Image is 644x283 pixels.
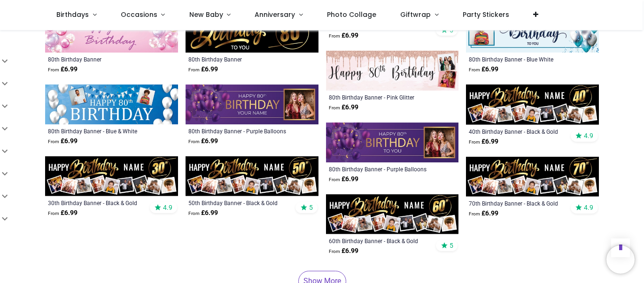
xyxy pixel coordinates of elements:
span: From [48,139,59,144]
strong: £ 6.99 [48,65,78,74]
a: 30th Birthday Banner - Black & Gold [48,199,150,207]
a: 50th Birthday Banner - Black & Gold [188,199,290,207]
a: 80th Birthday Banner - Blue & White [48,127,150,135]
strong: £ 6.99 [48,208,78,218]
span: Anniversary [255,10,295,19]
img: Personalised Happy 80th Birthday Banner - Blue White Balloons - 1 Photo Upload [466,13,599,53]
strong: £ 6.99 [329,103,358,112]
strong: £ 6.99 [188,208,218,218]
span: Birthdays [56,10,89,19]
span: Occasions [121,10,157,19]
span: 4.9 [584,131,593,140]
span: Party Stickers [463,10,509,19]
span: From [188,211,200,216]
span: New Baby [189,10,223,19]
img: Happy 80th Birthday Banner - Pink Balloons [45,13,178,53]
img: Personalised Happy 80th Birthday Banner - Blue & White - 2 Photo Upload [45,84,178,124]
span: From [329,105,340,110]
span: From [329,33,340,38]
img: Personalised Happy 50th Birthday Banner - Black & Gold - Custom Name & 9 Photo Upload [186,156,318,196]
img: Personalised Happy 30th Birthday Banner - Black & Gold - Custom Name & 9 Photo Upload [45,156,178,196]
span: From [48,67,59,72]
strong: £ 6.99 [469,209,498,218]
a: 80th Birthday Banner [188,55,290,63]
span: 4.9 [584,203,593,212]
span: From [48,211,59,216]
span: From [329,249,340,254]
strong: £ 6.99 [329,31,358,40]
img: Personalised Happy 60th Birthday Banner - Black & Gold - Custom Name & 9 Photo Upload [326,194,459,234]
span: From [188,67,200,72]
span: From [329,177,340,182]
img: Personalised Happy 80th Birthday Banner - Purple Balloons - 1 Photo Upload [326,122,459,162]
strong: £ 6.99 [188,65,218,74]
span: 5 [450,241,453,250]
a: 70th Birthday Banner - Black & Gold [469,199,571,207]
img: Personalised Happy 70th Birthday Banner - Black & Gold - Custom Name & 9 Photo Upload [466,157,599,197]
strong: £ 6.99 [469,137,498,146]
strong: £ 6.99 [469,65,498,74]
strong: £ 6.99 [329,175,358,184]
strong: £ 6.99 [188,137,218,146]
a: 80th Birthday Banner [48,55,150,63]
strong: £ 6.99 [329,246,358,256]
span: Giftwrap [400,10,431,19]
a: 80th Birthday Banner - Purple Balloons [188,127,290,135]
img: Personalised Happy 40th Birthday Banner - Black & Gold - Custom Name & 9 Photo Upload [466,84,599,124]
a: 80th Birthday Banner - Blue White Balloons [469,55,571,63]
a: 60th Birthday Banner - Black & Gold [329,237,431,245]
span: Photo Collage [327,10,376,19]
span: From [469,67,480,72]
a: 80th Birthday Banner - Purple Balloons [329,165,431,173]
span: From [469,211,480,216]
img: Happy 80th Birthday Banner - Black & Gold [186,13,318,53]
span: From [469,139,480,145]
iframe: Brevo live chat [606,245,635,274]
strong: £ 6.99 [48,137,78,146]
a: 40th Birthday Banner - Black & Gold [469,128,571,135]
span: 4.9 [163,203,172,212]
a: 80th Birthday Banner - Pink Glitter [329,93,431,101]
img: Personalised Happy 80th Birthday Banner - Pink Glitter - 2 Photo Upload [326,51,459,91]
span: 5 [309,203,313,212]
span: From [188,139,200,144]
img: Personalised Happy 80th Birthday Banner - Purple Balloons - Custom Name & 1 Photo Upload [186,84,318,124]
